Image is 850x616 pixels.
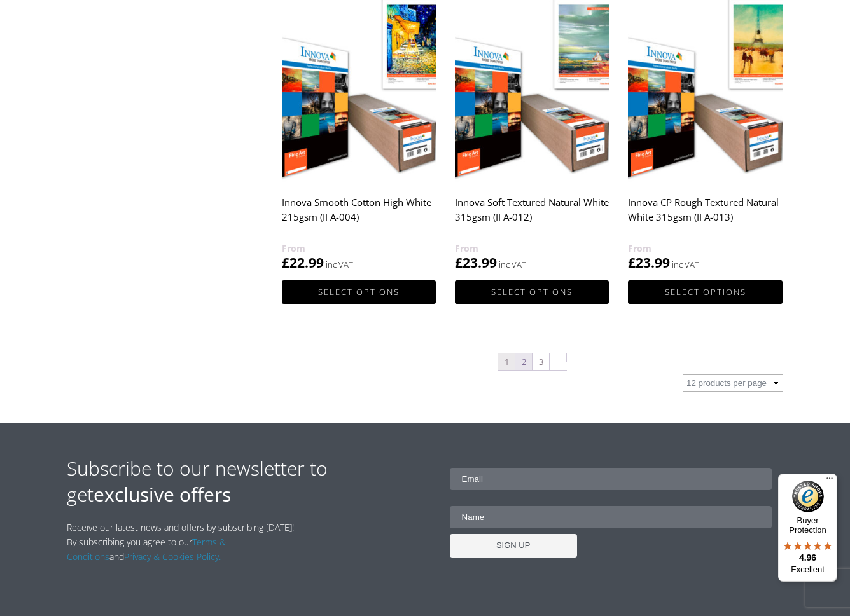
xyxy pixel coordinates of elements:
span: £ [282,254,289,271]
nav: Product Pagination [282,352,783,374]
bdi: 23.99 [628,254,670,271]
input: Email [450,468,772,490]
a: Select options for “Innova Smooth Cotton High White 215gsm (IFA-004)” [282,280,436,304]
button: Menu [822,474,837,489]
span: Page 1 [498,353,515,370]
img: Trusted Shops Trustmark [792,481,824,512]
p: Buyer Protection [778,516,837,535]
p: Receive our latest news and offers by subscribing [DATE]! By subscribing you agree to our and [67,520,301,564]
span: £ [628,254,636,271]
h2: Innova Soft Textured Natural White 315gsm (IFA-012) [455,190,609,241]
input: Name [450,506,772,528]
a: Page 3 [533,353,549,370]
input: SIGN UP [450,534,577,558]
h2: Innova CP Rough Textured Natural White 315gsm (IFA-013) [628,190,782,241]
a: Select options for “Innova CP Rough Textured Natural White 315gsm (IFA-013)” [628,280,782,304]
a: Select options for “Innova Soft Textured Natural White 315gsm (IFA-012)” [455,280,609,304]
span: 4.96 [799,552,816,563]
h2: Innova Smooth Cotton High White 215gsm (IFA-004) [282,190,436,241]
h2: Subscribe to our newsletter to get [67,455,425,507]
p: Excellent [778,565,837,575]
bdi: 22.99 [282,254,324,271]
bdi: 23.99 [455,254,497,271]
button: Trusted Shops TrustmarkBuyer Protection4.96Excellent [778,474,837,582]
span: £ [455,254,463,271]
a: Privacy & Cookies Policy. [124,551,221,563]
a: Page 2 [515,353,532,370]
strong: exclusive offers [94,481,231,507]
